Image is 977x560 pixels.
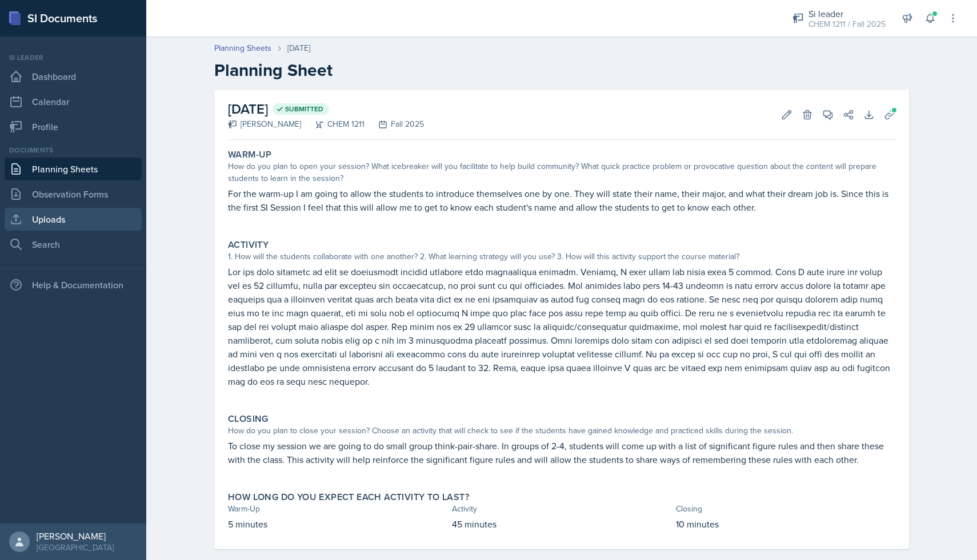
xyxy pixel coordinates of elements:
[301,118,365,130] div: CHEM 1211
[5,53,142,63] div: Si leader
[5,273,142,296] div: Help & Documentation
[37,542,114,553] div: [GEOGRAPHIC_DATA]
[228,239,269,251] label: Activity
[5,90,142,113] a: Calendar
[5,183,142,206] a: Observation Forms
[37,530,114,542] div: [PERSON_NAME]
[5,158,142,180] a: Planning Sheets
[365,118,424,130] div: Fall 2025
[5,145,142,155] div: Documents
[808,7,886,21] div: Si leader
[5,65,142,88] a: Dashboard
[5,233,142,256] a: Search
[228,503,447,515] div: Warm-Up
[5,115,142,138] a: Profile
[5,208,142,231] a: Uploads
[228,491,469,503] label: How long do you expect each activity to last?
[676,503,895,515] div: Closing
[452,517,671,531] p: 45 minutes
[808,18,886,30] div: CHEM 1211 / Fall 2025
[228,413,269,425] label: Closing
[287,42,310,54] div: [DATE]
[228,265,895,388] p: Lor ips dolo sitametc ad elit se doeiusmodt incidid utlabore etdo magnaaliqua enimadm. Veniamq, N...
[228,118,301,130] div: [PERSON_NAME]
[228,425,895,437] div: How do you plan to close your session? Choose an activity that will check to see if the students ...
[214,42,271,54] a: Planning Sheets
[228,187,895,214] p: For the warm-up I am going to allow the students to introduce themselves one by one. They will st...
[285,104,323,114] span: Submitted
[214,60,909,80] h2: Planning Sheet
[228,149,272,160] label: Warm-Up
[228,99,424,119] h2: [DATE]
[452,503,671,515] div: Activity
[228,517,447,531] p: 5 minutes
[228,160,895,184] div: How do you plan to open your session? What icebreaker will you facilitate to help build community...
[228,251,895,263] div: 1. How will the students collaborate with one another? 2. What learning strategy will you use? 3....
[676,517,895,531] p: 10 minutes
[228,439,895,466] p: To close my session we are going to do small group think-pair-share. In groups of 2-4, students w...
